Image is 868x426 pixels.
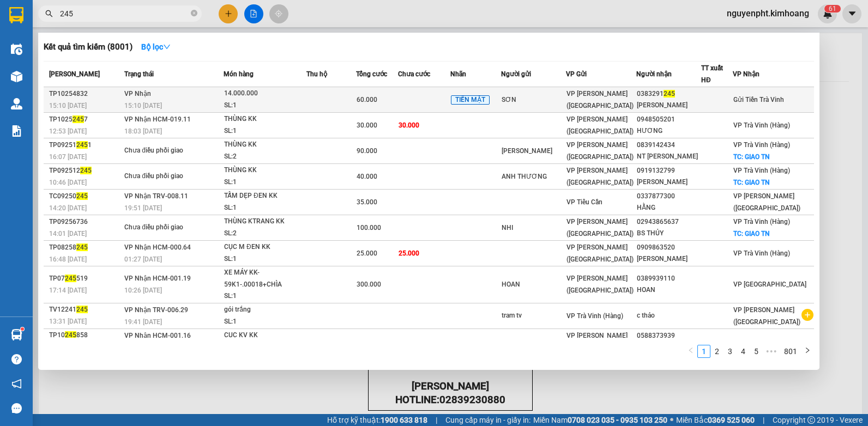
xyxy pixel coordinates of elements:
[124,287,162,294] span: 10:26 [DATE]
[733,167,790,174] span: VP Trà Vinh (Hàng)
[124,90,151,98] span: VP Nhận
[49,102,87,109] span: 15:10 [DATE]
[733,230,770,238] span: TC: GIAO TN
[637,177,701,188] div: [PERSON_NAME]
[4,47,159,57] p: NHẬN:
[224,113,306,125] div: THÙNG KK
[501,70,531,78] span: Người gửi
[224,253,306,265] div: SL: 1
[124,244,191,251] span: VP Nhận HCM-000.64
[11,125,22,137] img: solution-icon
[49,273,121,284] div: TP07 519
[763,345,780,358] li: Next 5 Pages
[637,151,701,162] div: NT [PERSON_NAME]
[398,70,430,78] span: Chưa cước
[502,279,566,290] div: HOAN
[733,96,784,104] span: Gửi Tiền Trà Vinh
[710,345,724,358] li: 2
[698,345,710,357] a: 1
[637,165,701,177] div: 0919132799
[801,309,813,321] span: plus-circle
[637,202,701,214] div: HẰNG
[124,318,162,326] span: 19:41 [DATE]
[637,253,701,265] div: [PERSON_NAME]
[224,241,306,253] div: CỤC M ĐEN KK
[28,81,72,92] span: KO BAO BỂ
[637,273,701,284] div: 0389939110
[733,192,800,212] span: VP [PERSON_NAME] ([GEOGRAPHIC_DATA])
[566,70,587,78] span: VP Gửi
[49,287,87,294] span: 17:14 [DATE]
[224,177,306,188] div: SL: 1
[49,318,87,325] span: 13:31 [DATE]
[124,306,188,314] span: VP Nhận TRV-006.29
[566,332,634,351] span: VP [PERSON_NAME] ([GEOGRAPHIC_DATA])
[124,332,191,339] span: VP Nhận HCM-001.16
[9,7,23,23] img: logo-vxr
[224,228,306,240] div: SL: 2
[733,153,770,161] span: TC: GIAO TN
[502,145,566,157] div: [PERSON_NAME]
[399,249,419,257] span: 25.000
[737,345,749,357] a: 4
[191,9,197,19] span: close-circle
[31,47,106,57] span: VP Trà Vinh (Hàng)
[566,218,634,238] span: VP [PERSON_NAME] ([GEOGRAPHIC_DATA])
[637,284,701,296] div: HOAN
[637,191,701,202] div: 0337877300
[11,354,22,364] span: question-circle
[37,6,126,16] strong: BIÊN NHẬN GỬI HÀNG
[780,345,801,358] li: 801
[566,167,634,186] span: VP [PERSON_NAME] ([GEOGRAPHIC_DATA])
[49,114,121,125] div: TP1025 7
[451,95,490,105] span: TIỀN MẶT
[566,115,634,135] span: VP [PERSON_NAME] ([GEOGRAPHIC_DATA])
[124,171,206,182] div: Chưa điều phối giao
[724,345,736,357] a: 3
[357,121,377,129] span: 30.000
[637,216,701,228] div: 02943865637
[224,330,306,342] div: CỤC KV KK
[637,228,701,239] div: BS THỦY
[637,125,701,137] div: HƯƠNG
[733,338,806,345] span: VP [GEOGRAPHIC_DATA]
[733,281,806,288] span: VP [GEOGRAPHIC_DATA]
[804,347,811,354] span: right
[801,345,814,358] li: Next Page
[76,141,88,149] span: 245
[733,70,759,78] span: VP Nhận
[224,100,306,112] div: SL: 1
[60,8,189,20] input: Tìm tên, số ĐT hoặc mã đơn
[502,94,566,106] div: SƠN
[711,345,723,357] a: 2
[124,115,191,123] span: VP Nhận HCM-019.11
[49,70,100,78] span: [PERSON_NAME]
[224,88,306,100] div: 14.000.000
[737,345,750,358] li: 4
[224,290,306,302] div: SL: 1
[399,121,419,129] span: 30.000
[132,38,179,56] button: Bộ lọcdown
[566,244,634,263] span: VP [PERSON_NAME] ([GEOGRAPHIC_DATA])
[224,216,306,228] div: THÙNG KTRANG KK
[357,198,377,206] span: 35.000
[637,310,701,321] div: c thảo
[44,41,132,53] h3: Kết quả tìm kiếm ( 8001 )
[637,114,701,125] div: 0948505201
[49,139,121,151] div: TP09251 1
[4,81,72,92] span: GIAO:
[701,64,723,84] span: TT xuất HĐ
[637,100,701,111] div: [PERSON_NAME]
[11,379,22,389] span: notification
[11,403,22,413] span: message
[49,230,87,238] span: 14:01 [DATE]
[224,151,306,163] div: SL: 2
[4,59,156,80] span: 02943856460 -
[224,190,306,202] div: TẤM DẸP ĐEN KK
[49,304,121,315] div: TV12241
[191,10,197,16] span: close-circle
[224,267,306,290] div: XE MÁY KK-59K1-.00018+CHÌA KHÓA+CHÌA KHÓ...
[356,70,387,78] span: Tổng cước
[664,90,675,98] span: 245
[124,127,162,135] span: 18:03 [DATE]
